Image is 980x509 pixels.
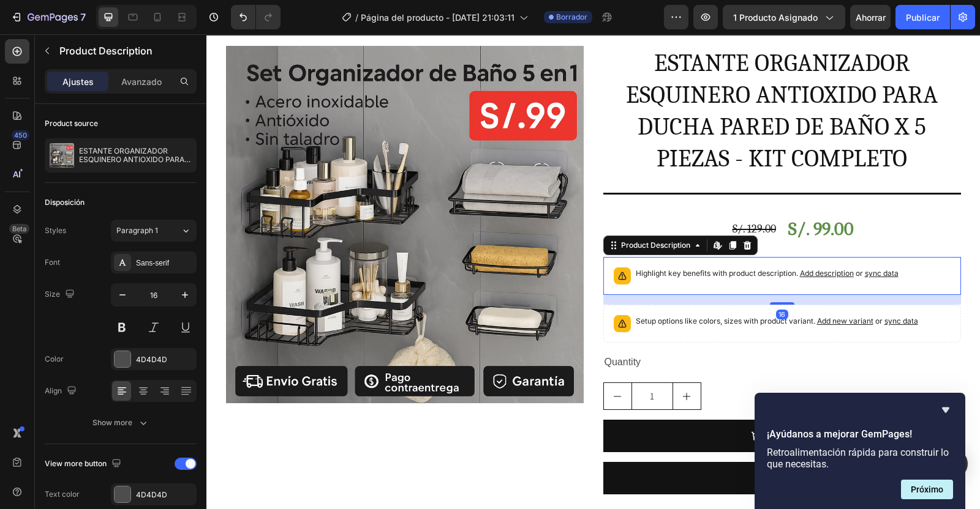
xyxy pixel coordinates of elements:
[45,225,66,236] div: Styles
[136,258,194,269] div: Sans-serif
[121,76,162,87] font: Avanzado
[895,5,950,29] button: Publicar
[559,393,606,411] div: Add to cart
[79,147,192,164] p: ESTANTE ORGANIZADOR ESQUINERO ANTIOXIDO PARA DUCHA PARED DE BAÑO X 5 PIEZAS - KIT COMPLETO
[611,282,667,291] span: Add new variant
[678,282,712,291] span: sync data
[136,489,194,500] div: 4D4D4D
[45,383,79,399] div: Align
[467,349,494,375] button: increment
[206,34,980,509] iframe: Área de diseño
[397,184,571,206] div: S/. 129.00
[647,234,692,243] span: or
[906,12,940,23] font: Publicar
[397,318,755,338] div: Quantity
[581,177,755,213] div: S/. 99.00
[136,354,194,365] div: 4D4D4D
[5,5,91,29] button: 7
[397,428,755,460] button: Buy it now
[45,257,60,268] div: Font
[556,12,587,21] font: Borrador
[80,11,86,23] font: 7
[850,5,891,29] button: Ahorrar
[429,233,692,245] p: Highlight key benefits with product description.
[45,198,85,207] font: Disposición
[901,480,953,499] button: Siguiente pregunta
[397,385,755,418] button: Add to cart
[111,220,197,242] button: Paragraph 1
[50,143,74,168] img: product feature img
[767,428,912,440] font: ¡Ayúdanos a mejorar GemPages!
[45,489,80,500] div: Text color
[398,349,425,375] button: decrement
[45,286,77,303] div: Size
[425,349,467,375] input: quantity
[45,354,64,365] div: Color
[767,427,953,442] h2: ¡Ayúdanos a mejorar GemPages!
[231,5,281,29] div: Deshacer/Rehacer
[12,225,26,233] font: Beta
[658,234,692,243] span: sync data
[116,225,158,236] span: Paragraph 1
[45,118,98,129] div: Product source
[412,206,486,217] div: Product Description
[45,412,197,434] button: Show more
[14,131,27,139] font: 450
[911,485,943,494] font: Próximo
[62,76,94,87] font: Ajustes
[92,417,149,429] div: Show more
[570,275,582,285] div: 16
[594,234,647,243] span: Add description
[667,282,712,291] span: or
[856,12,886,23] font: Ahorrar
[361,12,514,23] font: Página del producto - [DATE] 21:03:11
[355,12,358,23] font: /
[767,403,953,499] div: ¡Ayúdanos a mejorar GemPages!
[767,447,949,470] font: Retroalimentación rápida para construir lo que necesitas.
[59,43,192,58] p: Product Description
[429,281,712,293] p: Setup options like colors, sizes with product variant.
[45,456,124,472] div: View more button
[553,435,598,453] div: Buy it now
[723,5,845,29] button: 1 producto asignado
[938,403,953,417] button: Ocultar encuesta
[733,12,818,23] font: 1 producto asignado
